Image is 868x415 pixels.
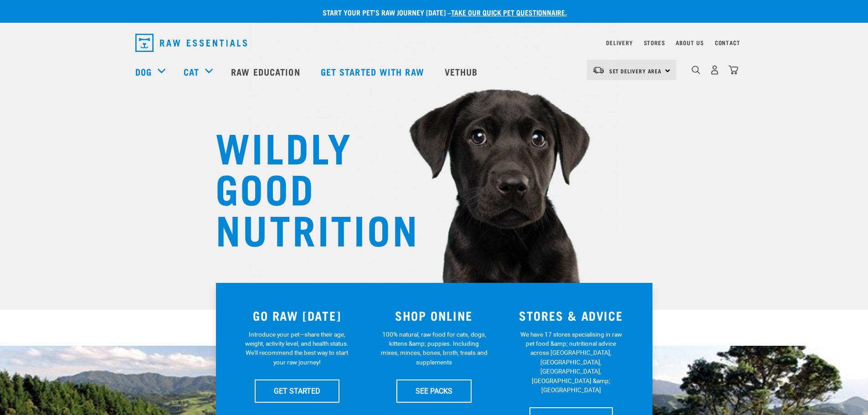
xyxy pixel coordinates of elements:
[135,34,247,52] img: Raw Essentials Logo
[380,330,488,367] p: 100% natural, raw food for cats, dogs, kittens &amp; puppies. Including mixes, minces, bones, bro...
[729,65,738,75] img: home-icon@2x.png
[234,308,360,323] h3: GO RAW [DATE]
[676,41,704,44] a: About Us
[715,41,740,44] a: Contact
[518,330,625,395] p: We have 17 stores specialising in raw pet food &amp; nutritional advice across [GEOGRAPHIC_DATA],...
[184,65,199,78] a: Cat
[606,41,632,44] a: Delivery
[371,308,497,323] h3: SHOP ONLINE
[222,53,311,90] a: Raw Education
[508,308,634,323] h3: STORES & ADVICE
[128,30,740,56] nav: dropdown navigation
[609,69,662,72] span: Set Delivery Area
[644,41,665,44] a: Stores
[592,66,605,74] img: van-moving.png
[451,10,567,14] a: take our quick pet questionnaire.
[312,53,436,90] a: Get started with Raw
[135,65,152,78] a: Dog
[396,379,472,402] a: SEE PACKS
[216,125,398,248] h1: WILDLY GOOD NUTRITION
[710,65,719,75] img: user.png
[255,379,339,402] a: GET STARTED
[436,53,489,90] a: Vethub
[692,66,700,74] img: home-icon-1@2x.png
[243,330,350,367] p: Introduce your pet—share their age, weight, activity level, and health status. We'll recommend th...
